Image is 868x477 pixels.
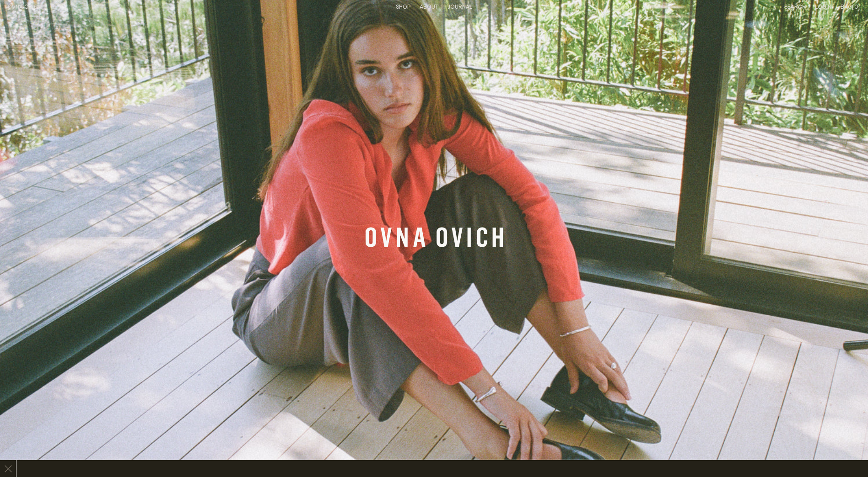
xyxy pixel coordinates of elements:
[420,4,438,11] summary: About
[396,4,410,10] a: Shop
[815,4,831,10] a: Login
[7,4,42,10] a: Home
[366,227,503,250] a: Banner Link
[784,4,806,10] a: Search
[841,4,852,10] span: Bag
[447,4,472,10] a: Journal
[852,4,861,10] span: [0]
